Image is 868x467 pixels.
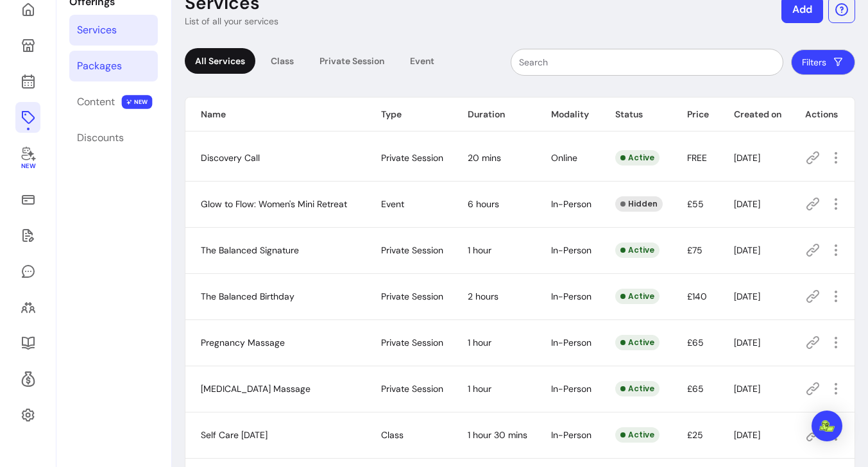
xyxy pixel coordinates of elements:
[812,411,842,441] div: Open Intercom Messenger
[381,198,404,210] span: Event
[381,429,404,441] span: Class
[381,291,443,302] span: Private Session
[201,429,268,441] span: Self Care [DATE]
[734,429,760,441] span: [DATE]
[687,244,702,256] span: £75
[468,383,491,395] span: 1 hour
[15,328,40,359] a: Resources
[185,98,366,132] th: Name
[201,198,347,210] span: Glow to Flow: Women's Mini Retreat
[536,98,600,132] th: Modality
[790,98,855,132] th: Actions
[21,162,35,171] span: New
[468,244,491,256] span: 1 hour
[77,94,115,110] div: Content
[468,337,491,348] span: 1 hour
[734,383,760,395] span: [DATE]
[201,244,299,256] span: The Balanced Signature
[185,48,255,74] div: All Services
[615,196,663,212] div: Hidden
[15,66,40,97] a: Calendar
[519,56,775,69] input: Search
[15,138,40,179] a: New
[201,383,311,395] span: [MEDICAL_DATA] Massage
[400,48,445,74] div: Event
[15,220,40,251] a: Waivers
[734,337,760,348] span: [DATE]
[687,383,704,395] span: £65
[791,49,855,75] button: Filters
[122,95,153,109] span: NEW
[687,152,707,164] span: FREE
[201,337,285,348] span: Pregnancy Massage
[201,152,260,164] span: Discovery Call
[381,152,443,164] span: Private Session
[551,383,591,395] span: In-Person
[381,337,443,348] span: Private Session
[77,22,117,38] div: Services
[468,152,501,164] span: 20 mins
[551,244,591,256] span: In-Person
[734,152,760,164] span: [DATE]
[615,242,660,258] div: Active
[15,184,40,215] a: Sales
[734,291,760,302] span: [DATE]
[15,364,40,395] a: Refer & Earn
[672,98,719,132] th: Price
[719,98,790,132] th: Created on
[615,289,660,304] div: Active
[15,292,40,323] a: Clients
[201,291,294,302] span: The Balanced Birthday
[452,98,536,132] th: Duration
[381,383,443,395] span: Private Session
[551,291,591,302] span: In-Person
[734,198,760,210] span: [DATE]
[77,130,124,146] div: Discounts
[381,244,443,256] span: Private Session
[551,152,577,164] span: Online
[15,256,40,287] a: My Messages
[468,291,498,302] span: 2 hours
[69,15,158,46] a: Services
[468,429,527,441] span: 1 hour 30 mins
[309,48,395,74] div: Private Session
[551,337,591,348] span: In-Person
[615,427,660,443] div: Active
[260,48,304,74] div: Class
[69,87,158,117] a: Content NEW
[687,337,704,348] span: £65
[687,429,703,441] span: £25
[615,150,660,166] div: Active
[615,381,660,396] div: Active
[69,123,158,153] a: Discounts
[551,429,591,441] span: In-Person
[15,102,40,133] a: Offerings
[366,98,452,132] th: Type
[615,335,660,350] div: Active
[185,15,278,28] p: List of all your services
[687,291,707,302] span: £140
[600,98,671,132] th: Status
[15,30,40,61] a: My Page
[69,51,158,81] a: Packages
[77,58,122,74] div: Packages
[15,400,40,430] a: Settings
[734,244,760,256] span: [DATE]
[687,198,704,210] span: £55
[551,198,591,210] span: In-Person
[468,198,499,210] span: 6 hours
